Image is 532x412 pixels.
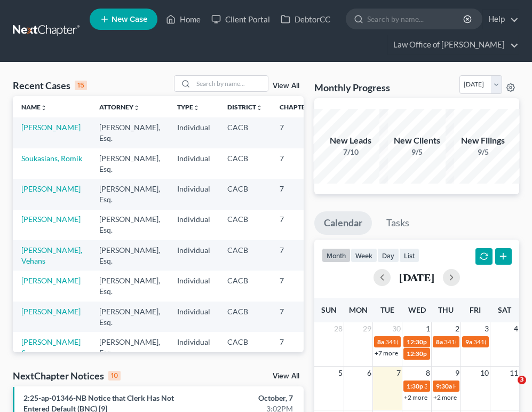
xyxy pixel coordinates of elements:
div: 9/5 [379,147,454,157]
span: 9:30a [436,382,452,390]
span: 6 [366,367,372,379]
span: 3 [483,322,490,335]
span: 8a [377,338,384,346]
a: Help [483,10,519,29]
span: 7 [395,367,402,379]
div: 9/5 [446,147,520,157]
div: 7/10 [313,147,388,157]
a: [PERSON_NAME] [21,307,81,316]
span: 9 [454,367,460,379]
td: Individual [169,240,219,271]
a: Typeunfold_more [177,103,200,111]
span: Wed [408,305,426,314]
input: Search by name... [367,9,465,29]
td: 7 [271,179,324,209]
a: [PERSON_NAME] [21,123,81,132]
td: CACB [219,117,271,148]
td: Individual [169,302,219,332]
a: +2 more [433,393,457,401]
span: 341(a) meeting for [444,338,496,346]
td: [PERSON_NAME], Esq. [91,210,169,240]
td: 7 [271,332,324,373]
td: CACB [219,271,271,301]
i: unfold_more [193,105,200,111]
td: CACB [219,179,271,209]
td: 7 [271,210,324,240]
a: Law Office of [PERSON_NAME] [388,35,519,54]
a: View All [273,82,299,90]
button: day [377,248,399,263]
span: 3 [518,376,526,384]
span: Sun [321,305,337,314]
a: View All [273,373,299,380]
span: 8a [436,338,443,346]
i: unfold_more [256,105,263,111]
span: 341(a) meeting for [PERSON_NAME] [385,338,488,346]
div: NextChapter Notices [13,369,121,382]
span: 1 [425,322,431,335]
a: Nameunfold_more [21,103,47,111]
button: month [322,248,351,263]
span: 5 [337,367,344,379]
h3: Monthly Progress [314,81,390,94]
a: Districtunfold_more [227,103,263,111]
td: [PERSON_NAME], Esq. [91,271,169,301]
td: [PERSON_NAME], Esq. [91,332,169,373]
td: [PERSON_NAME], Esq. [91,302,169,332]
a: Soukasians, Romik [21,154,82,163]
span: 9a [465,338,472,346]
td: Individual [169,117,219,148]
div: New Filings [446,134,520,147]
td: CACB [219,332,271,373]
a: Tasks [377,211,419,235]
span: 8 [425,367,431,379]
a: [PERSON_NAME] [21,215,81,224]
a: [PERSON_NAME] [21,184,81,193]
td: CACB [219,210,271,240]
span: 28 [333,322,344,335]
td: 7 [271,117,324,148]
td: 7 [271,271,324,301]
span: 12:30p [407,350,427,358]
a: Chapterunfold_more [280,103,316,111]
span: Fri [470,305,481,314]
td: CACB [219,302,271,332]
td: [PERSON_NAME], Esq. [91,179,169,209]
a: DebtorCC [275,10,336,29]
span: Mon [349,305,368,314]
td: [PERSON_NAME], Esq. [91,117,169,148]
td: [PERSON_NAME], Esq. [91,240,169,271]
div: October, 7 [210,393,293,403]
div: 15 [75,81,87,90]
td: 7 [271,302,324,332]
button: week [351,248,377,263]
span: 11 [509,367,519,379]
td: Individual [169,332,219,373]
a: Attorneyunfold_more [99,103,140,111]
h2: [DATE] [399,272,434,283]
span: 29 [362,322,372,335]
input: Search by name... [193,76,268,91]
td: Individual [169,210,219,240]
div: New Clients [379,134,454,147]
a: Home [161,10,206,29]
span: Tue [380,305,394,314]
iframe: Intercom live chat [496,376,521,401]
span: 4 [513,322,519,335]
a: Calendar [314,211,372,235]
i: unfold_more [133,105,140,111]
span: 10 [479,367,490,379]
a: [PERSON_NAME], Vehans [21,245,82,265]
div: Recent Cases [13,79,87,92]
a: [PERSON_NAME] & [PERSON_NAME] [21,337,81,368]
span: New Case [112,15,147,23]
div: New Leads [313,134,388,147]
button: list [399,248,419,263]
span: Thu [438,305,454,314]
td: [PERSON_NAME], Esq. [91,148,169,179]
td: Individual [169,271,219,301]
span: 1:30p [407,382,423,390]
a: +2 more [404,393,427,401]
div: 10 [108,371,121,381]
span: 12:30p [407,338,427,346]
